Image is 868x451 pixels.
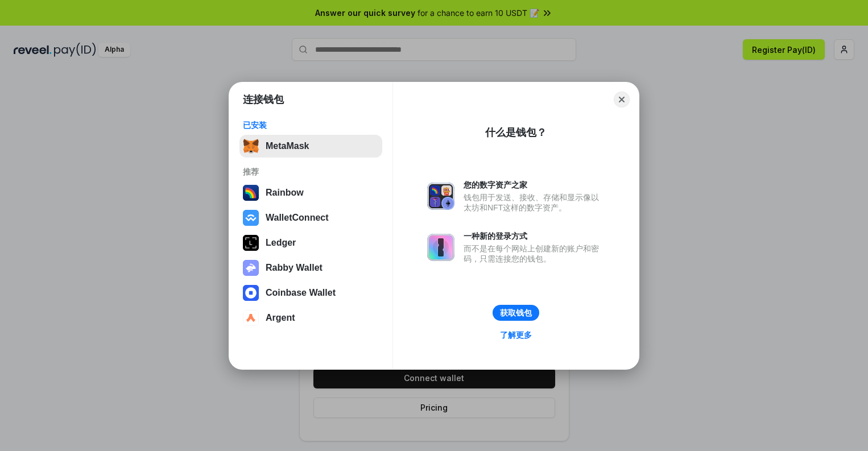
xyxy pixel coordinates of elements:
div: 钱包用于发送、接收、存储和显示像以太坊和NFT这样的数字资产。 [464,192,605,213]
div: WalletConnect [266,213,329,223]
div: Coinbase Wallet [266,288,336,298]
img: svg+xml,%3Csvg%20fill%3D%22none%22%20height%3D%2233%22%20viewBox%3D%220%200%2035%2033%22%20width%... [243,138,259,154]
div: Ledger [266,238,296,248]
button: Rainbow [239,181,382,204]
button: MetaMask [239,135,382,158]
div: 获取钱包 [500,308,532,318]
a: 了解更多 [493,328,539,342]
button: Argent [239,307,382,329]
img: svg+xml,%3Csvg%20width%3D%2228%22%20height%3D%2228%22%20viewBox%3D%220%200%2028%2028%22%20fill%3D... [243,210,259,226]
div: 而不是在每个网站上创建新的账户和密码，只需连接您的钱包。 [464,243,605,264]
h1: 连接钱包 [243,93,284,106]
div: 已安装 [243,120,379,130]
div: Rabby Wallet [266,263,323,273]
img: svg+xml,%3Csvg%20xmlns%3D%22http%3A%2F%2Fwww.w3.org%2F2000%2Fsvg%22%20fill%3D%22none%22%20viewBox... [427,234,454,261]
div: 一种新的登录方式 [464,231,605,241]
div: MetaMask [266,141,309,151]
img: svg+xml,%3Csvg%20width%3D%2228%22%20height%3D%2228%22%20viewBox%3D%220%200%2028%2028%22%20fill%3D... [243,310,259,326]
button: Close [614,92,630,107]
button: Rabby Wallet [239,256,382,279]
img: svg+xml,%3Csvg%20xmlns%3D%22http%3A%2F%2Fwww.w3.org%2F2000%2Fsvg%22%20width%3D%2228%22%20height%3... [243,235,259,251]
div: Argent [266,313,295,323]
button: Ledger [239,231,382,254]
div: Rainbow [266,188,304,198]
div: 您的数字资产之家 [464,180,605,190]
img: svg+xml,%3Csvg%20xmlns%3D%22http%3A%2F%2Fwww.w3.org%2F2000%2Fsvg%22%20fill%3D%22none%22%20viewBox... [243,260,259,276]
img: svg+xml,%3Csvg%20width%3D%22120%22%20height%3D%22120%22%20viewBox%3D%220%200%20120%20120%22%20fil... [243,185,259,201]
img: svg+xml,%3Csvg%20xmlns%3D%22http%3A%2F%2Fwww.w3.org%2F2000%2Fsvg%22%20fill%3D%22none%22%20viewBox... [427,183,454,210]
div: 推荐 [243,167,379,177]
button: WalletConnect [239,206,382,229]
img: svg+xml,%3Csvg%20width%3D%2228%22%20height%3D%2228%22%20viewBox%3D%220%200%2028%2028%22%20fill%3D... [243,285,259,301]
div: 了解更多 [500,330,532,340]
div: 什么是钱包？ [485,126,547,139]
button: Coinbase Wallet [239,282,382,304]
button: 获取钱包 [493,305,539,321]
